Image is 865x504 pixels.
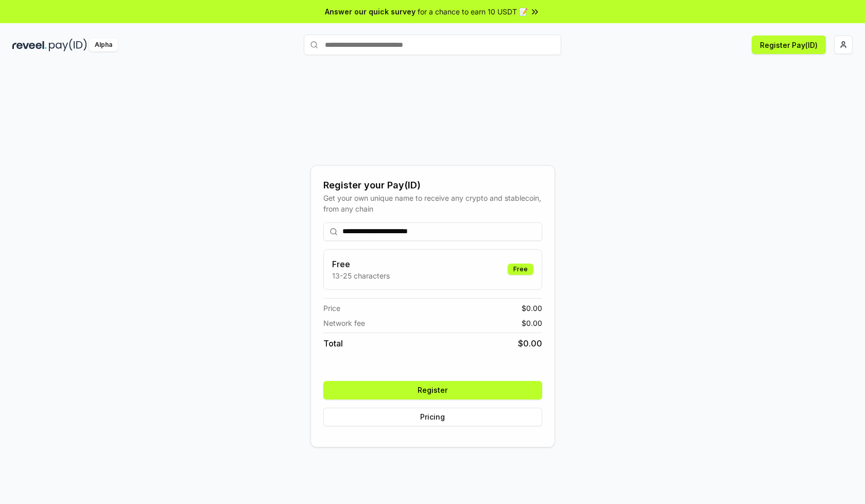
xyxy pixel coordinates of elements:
span: for a chance to earn 10 USDT 📝 [418,6,528,17]
div: Free [508,264,533,275]
span: Price [323,303,340,314]
span: $ 0.00 [522,318,542,328]
button: Register [323,381,542,399]
span: Network fee [323,318,365,328]
span: $ 0.00 [518,337,542,350]
p: 13-25 characters [332,270,390,281]
span: Total [323,337,343,350]
img: pay_id [49,39,87,51]
button: Pricing [323,408,542,426]
span: $ 0.00 [522,303,542,314]
div: Get your own unique name to receive any crypto and stablecoin, from any chain [323,193,542,214]
div: Register your Pay(ID) [323,178,542,193]
h3: Free [332,258,390,270]
span: Answer our quick survey [325,6,416,17]
img: reveel_dark [12,39,47,51]
div: Alpha [89,39,118,51]
button: Register Pay(ID) [752,36,826,54]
